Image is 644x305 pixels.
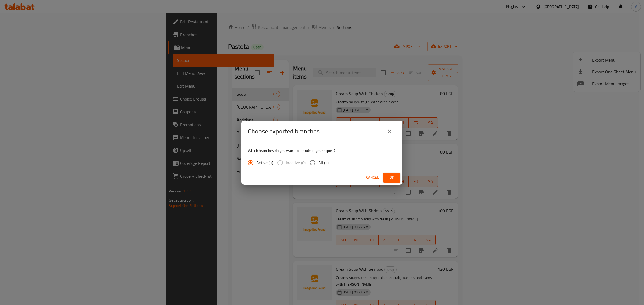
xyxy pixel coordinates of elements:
span: Cancel [366,174,379,181]
button: Cancel [364,173,381,183]
span: Inactive (0) [286,159,306,166]
button: Ok [383,173,400,183]
p: Which branches do you want to include in your export? [248,148,396,153]
span: All (1) [318,159,329,166]
button: close [383,125,396,138]
h2: Choose exported branches [248,127,320,136]
span: Active (1) [256,159,273,166]
span: Ok [387,174,396,181]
